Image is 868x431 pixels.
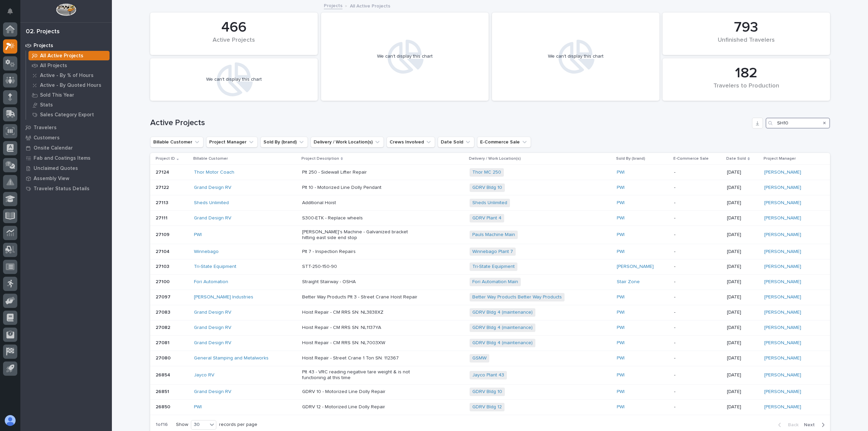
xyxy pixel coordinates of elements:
[150,320,830,335] tr: 2708227082 Grand Design RV Hoist Repair - CM RRS SN: NL1137YAGDRV Bldg 4 (maintenance) PWI -[DATE...
[674,19,818,36] div: 793
[324,1,342,9] a: Projects
[40,73,94,79] p: Active - By % of Hours
[469,155,521,162] p: Delivery / Work Location(s)
[674,404,722,410] p: -
[206,77,262,82] div: We can't display this chart
[472,200,507,206] a: Sheds Unlimited
[674,325,722,331] p: -
[156,339,171,346] p: 27081
[674,37,818,51] div: Unfinished Travelers
[150,118,749,128] h1: Active Projects
[617,185,625,191] a: PWI
[302,369,421,381] p: Plt 43 - VRC reading negative tare weight & is not functioning at this time
[20,40,112,51] a: Projects
[804,422,819,428] span: Next
[617,215,625,221] a: PWI
[191,421,208,428] div: 30
[150,274,830,290] tr: 2710027100 Fori Automation Straight Stairway - OSHAFori Automation Main Stair Zone -[DATE][PERSON...
[194,279,228,285] a: Fori Automation
[617,200,625,206] a: PWI
[302,355,421,361] p: Hoist Repair - Street Crane 1 Ton SN: 112367
[727,185,759,191] p: [DATE]
[617,372,625,378] a: PWI
[20,163,112,173] a: Unclaimed Quotes
[150,366,830,384] tr: 2685426854 Jayco RV Plt 43 - VRC reading negative tare weight & is not functioning at this timeJa...
[727,372,759,378] p: [DATE]
[764,200,801,206] a: [PERSON_NAME]
[472,232,515,238] a: Pauls Machine Main
[472,389,502,395] a: GDRV Bldg 10
[764,325,801,331] a: [PERSON_NAME]
[194,200,229,206] a: Sheds Unlimited
[674,264,722,270] p: -
[784,422,798,428] span: Back
[150,180,830,195] tr: 2712227122 Grand Design RV Plt 10 - Motorized Line Dolly PendantGDRV Bldg 10 PWI -[DATE][PERSON_N...
[260,137,308,148] button: Sold By (brand)
[674,389,722,395] p: -
[206,137,258,148] button: Project Manager
[727,170,759,175] p: [DATE]
[194,372,214,378] a: Jayco RV
[26,71,112,80] a: Active - By % of Hours
[617,389,625,395] a: PWI
[764,264,801,270] a: [PERSON_NAME]
[727,215,759,221] p: [DATE]
[40,82,101,89] p: Active - By Quoted Hours
[674,215,722,221] p: -
[40,92,74,98] p: Sold This Year
[472,404,502,410] a: GDRV Bldg 12
[194,232,202,238] a: PWI
[156,293,172,300] p: 27097
[617,232,625,238] a: PWI
[674,200,722,206] p: -
[176,422,188,428] p: Show
[617,249,625,255] a: PWI
[150,290,830,305] tr: 2709727097 [PERSON_NAME] Industries Better Way Products Plt 3 - Street Crane Hoist RepairBetter W...
[674,310,722,315] p: -
[438,137,474,148] button: Date Sold
[617,294,625,300] a: PWI
[3,4,17,18] button: Notifications
[302,294,421,300] p: Better Way Products Plt 3 - Street Crane Hoist Repair
[194,264,236,270] a: Tri-State Equipment
[727,340,759,346] p: [DATE]
[617,310,625,315] a: PWI
[20,153,112,163] a: Fab and Coatings Items
[727,264,759,270] p: [DATE]
[302,264,421,270] p: STT-250-150-90
[764,155,796,162] p: Project Manager
[34,145,73,151] p: Onsite Calendar
[472,249,513,255] a: Winnebago Plant 7
[674,82,818,97] div: Travelers to Production
[764,340,801,346] a: [PERSON_NAME]
[727,200,759,206] p: [DATE]
[194,355,269,361] a: General Stamping and Metalworks
[34,186,90,192] p: Traveler Status Details
[617,170,625,175] a: PWI
[801,422,830,428] button: Next
[674,340,722,346] p: -
[773,422,801,428] button: Back
[350,2,390,9] p: All Active Projects
[727,294,759,300] p: [DATE]
[156,278,171,285] p: 27100
[194,404,202,410] a: PWI
[194,249,219,255] a: Winnebago
[472,325,533,331] a: GDRV Bldg 4 (maintenance)
[617,404,625,410] a: PWI
[56,3,76,16] img: Workspace Logo
[219,422,257,428] p: records per page
[302,249,421,255] p: Plt 7 - Inspection Repairs
[472,310,533,315] a: GDRV Bldg 4 (maintenance)
[617,325,625,331] a: PWI
[674,232,722,238] p: -
[162,37,306,51] div: Active Projects
[472,355,487,361] a: GSMW
[150,259,830,274] tr: 2710327103 Tri-State Equipment STT-250-150-90Tri-State Equipment [PERSON_NAME] -[DATE][PERSON_NAME]
[727,232,759,238] p: [DATE]
[26,90,112,100] a: Sold This Year
[156,199,170,206] p: 27113
[766,118,830,129] input: Search
[26,80,112,90] a: Active - By Quoted Hours
[40,63,67,69] p: All Projects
